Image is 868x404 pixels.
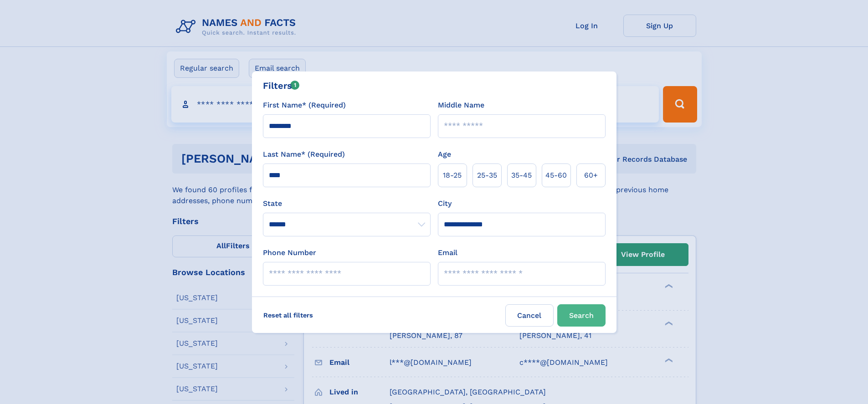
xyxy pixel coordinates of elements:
[505,304,554,327] label: Cancel
[584,170,598,181] span: 60+
[438,247,457,258] label: Email
[438,100,484,111] label: Middle Name
[263,149,345,160] label: Last Name* (Required)
[557,304,606,327] button: Search
[263,247,316,258] label: Phone Number
[438,149,451,160] label: Age
[443,170,462,181] span: 18‑25
[263,100,346,111] label: First Name* (Required)
[477,170,497,181] span: 25‑35
[511,170,532,181] span: 35‑45
[438,198,452,209] label: City
[263,79,300,92] div: Filters
[545,170,567,181] span: 45‑60
[263,198,431,209] label: State
[257,304,319,326] label: Reset all filters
